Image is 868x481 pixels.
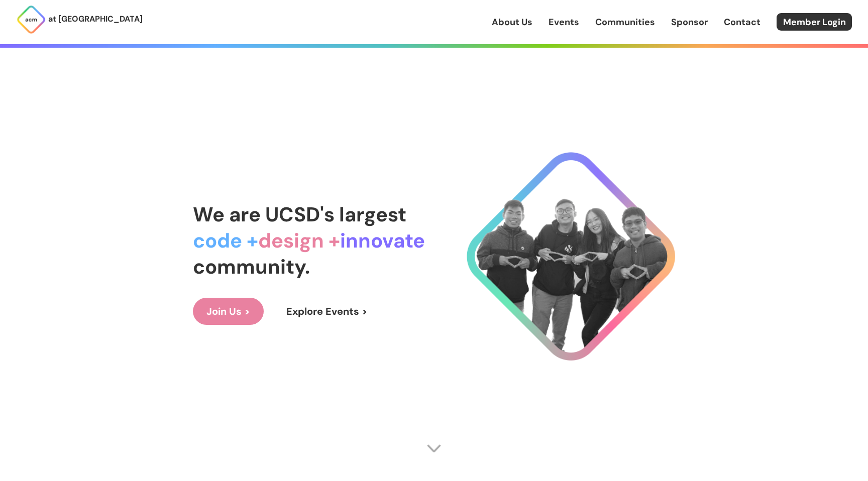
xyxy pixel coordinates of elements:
img: ACM Logo [16,5,46,35]
img: Cool Logo [467,152,675,360]
a: Member Login [777,13,852,31]
a: at [GEOGRAPHIC_DATA] [16,5,143,35]
a: Explore Events > [273,298,381,325]
span: We are UCSD's largest [193,201,406,227]
span: community. [193,254,310,280]
a: Join Us > [193,298,264,325]
p: at [GEOGRAPHIC_DATA] [48,13,143,26]
a: Events [549,16,579,29]
img: Scroll Arrow [426,441,442,456]
span: design + [258,227,340,254]
a: Sponsor [671,16,708,29]
a: About Us [492,16,532,29]
a: Contact [724,16,761,29]
a: Communities [595,16,655,29]
span: code + [193,227,258,254]
span: innovate [340,227,425,254]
